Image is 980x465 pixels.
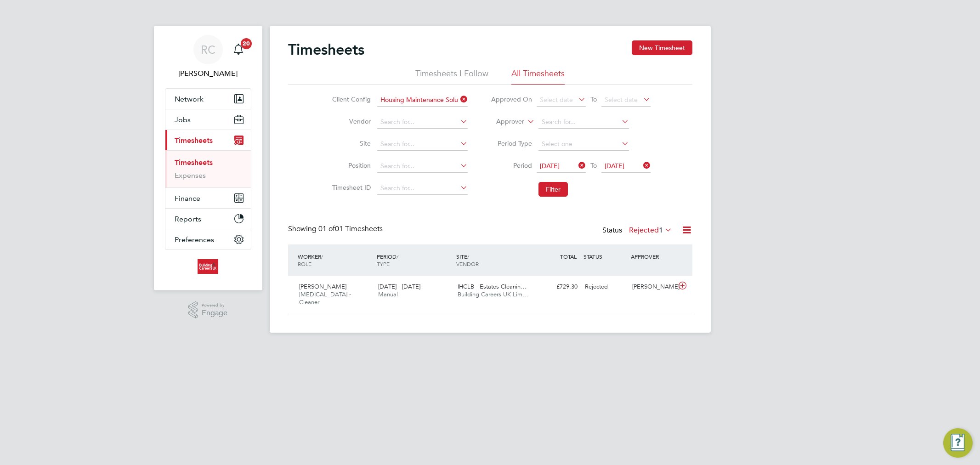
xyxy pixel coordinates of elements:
[175,171,206,180] a: Expenses
[581,279,629,295] div: Rejected
[165,188,251,208] button: Finance
[540,96,573,104] span: Select date
[491,161,532,170] label: Period
[511,68,565,85] li: All Timesheets
[321,253,323,260] span: /
[165,35,251,79] a: RC[PERSON_NAME]
[378,283,420,290] span: [DATE] - [DATE]
[458,290,528,298] span: Building Careers UK Lim…
[318,224,383,233] span: 01 Timesheets
[943,428,973,458] button: Engage Resource Center
[154,26,262,290] nav: Main navigation
[329,117,371,125] label: Vendor
[605,162,624,170] span: [DATE]
[415,68,488,85] li: Timesheets I Follow
[288,40,364,59] h2: Timesheets
[175,158,213,167] a: Timesheets
[165,89,251,109] button: Network
[533,279,581,295] div: £729.30
[540,162,560,170] span: [DATE]
[483,117,524,126] label: Approver
[188,301,227,319] a: Powered byEngage
[175,95,204,103] span: Network
[298,260,312,267] span: ROLE
[202,301,227,309] span: Powered by
[659,226,663,235] span: 1
[377,260,390,267] span: TYPE
[456,260,479,267] span: VENDOR
[329,95,371,103] label: Client Config
[491,139,532,147] label: Period Type
[378,290,398,298] span: Manual
[458,283,527,290] span: IHCLB - Estates Cleanin…
[175,115,191,124] span: Jobs
[165,229,251,250] button: Preferences
[165,68,251,79] span: Rhys Cook
[538,138,629,151] input: Select one
[374,248,454,272] div: PERIOD
[377,182,468,195] input: Search for...
[165,109,251,130] button: Jobs
[454,248,533,272] div: SITE
[588,159,600,171] span: To
[202,309,227,317] span: Engage
[377,94,468,107] input: Search for...
[629,279,676,295] div: [PERSON_NAME]
[175,235,214,244] span: Preferences
[377,160,468,173] input: Search for...
[318,224,335,233] span: 01 of
[165,259,251,274] a: Go to home page
[560,253,577,260] span: TOTAL
[377,116,468,129] input: Search for...
[632,40,692,55] button: New Timesheet
[165,209,251,229] button: Reports
[397,253,398,260] span: /
[588,93,600,105] span: To
[295,248,375,272] div: WORKER
[538,182,568,197] button: Filter
[491,95,532,103] label: Approved On
[329,139,371,147] label: Site
[605,96,638,104] span: Select date
[201,44,215,56] span: RC
[165,130,251,150] button: Timesheets
[299,290,351,306] span: [MEDICAL_DATA] - Cleaner
[175,215,201,223] span: Reports
[629,248,676,265] div: APPROVER
[629,226,672,235] label: Rejected
[175,194,200,203] span: Finance
[229,35,248,64] a: 20
[175,136,213,145] span: Timesheets
[329,161,371,170] label: Position
[241,38,252,49] span: 20
[329,183,371,192] label: Timesheet ID
[377,138,468,151] input: Search for...
[198,259,218,274] img: buildingcareersuk-logo-retina.png
[538,116,629,129] input: Search for...
[581,248,629,265] div: STATUS
[299,283,346,290] span: [PERSON_NAME]
[165,150,251,187] div: Timesheets
[602,224,674,237] div: Status
[288,224,385,234] div: Showing
[467,253,469,260] span: /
